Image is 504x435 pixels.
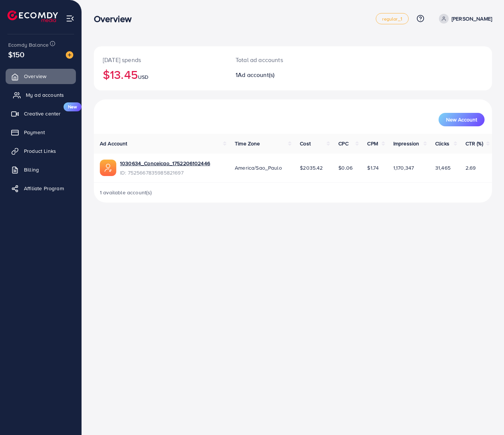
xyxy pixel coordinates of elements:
[24,185,64,192] span: Affiliate Program
[24,72,46,80] span: Overview
[100,189,152,196] span: 1 available account(s)
[300,140,311,147] span: Cost
[66,14,74,23] img: menu
[382,16,402,21] span: regular_1
[8,41,49,49] span: Ecomdy Balance
[435,164,451,172] span: 31,465
[367,140,378,147] span: CPM
[6,125,76,140] a: Payment
[138,73,148,81] span: USD
[235,164,282,172] span: America/Sao_Paulo
[452,14,492,23] p: [PERSON_NAME]
[24,110,61,117] span: Creative center
[393,140,420,147] span: Impression
[64,102,82,111] span: New
[24,166,39,173] span: Billing
[236,55,317,64] p: Total ad accounts
[300,164,323,172] span: $2035.42
[6,69,76,84] a: Overview
[103,67,218,81] h2: $13.45
[446,117,477,122] span: New Account
[6,181,76,196] a: Affiliate Program
[338,164,353,172] span: $0.06
[120,169,210,176] span: ID: 7525667835985821697
[238,71,274,79] span: Ad account(s)
[472,401,498,429] iframe: Chat
[26,91,64,99] span: My ad accounts
[6,162,76,177] a: Billing
[24,147,56,155] span: Product Links
[24,129,45,136] span: Payment
[66,51,73,59] img: image
[100,160,116,176] img: ic-ads-acc.e4c84228.svg
[6,106,76,121] a: Creative centerNew
[100,140,127,147] span: Ad Account
[393,164,414,172] span: 1,170,347
[103,55,218,64] p: [DATE] spends
[338,140,348,147] span: CPC
[367,164,379,172] span: $1.74
[439,113,485,126] button: New Account
[465,140,483,147] span: CTR (%)
[6,144,76,158] a: Product Links
[465,164,476,172] span: 2.69
[94,13,138,24] h3: Overview
[8,49,25,60] span: $150
[7,10,58,22] img: logo
[436,14,492,24] a: [PERSON_NAME]
[120,160,210,167] a: 1030634_Conceicao_1752206102446
[6,87,76,102] a: My ad accounts
[376,13,408,24] a: regular_1
[435,140,449,147] span: Clicks
[235,140,260,147] span: Time Zone
[236,71,317,78] h2: 1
